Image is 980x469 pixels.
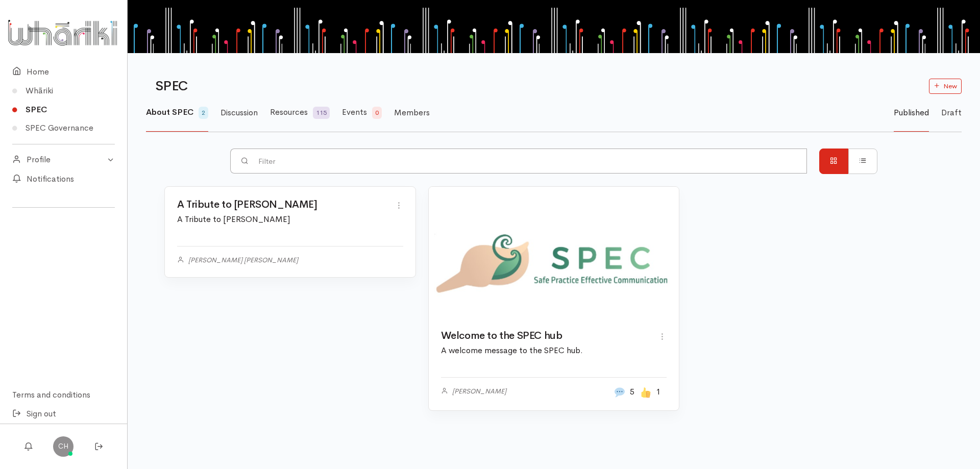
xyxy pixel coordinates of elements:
span: About SPEC [146,107,193,117]
h1: SPEC [155,79,917,94]
span: 0 [372,107,382,119]
a: Published [894,94,929,132]
span: Members [394,107,430,118]
a: New [929,79,962,94]
a: Discussion [220,94,258,132]
span: Discussion [220,107,258,118]
a: About SPEC 2 [146,94,208,132]
input: Filter [253,149,807,174]
span: 115 [313,107,330,119]
span: 2 [199,107,208,119]
a: Draft [941,94,962,132]
a: Events 0 [342,94,382,132]
a: CH [53,436,73,457]
span: Resources [270,107,308,117]
a: Resources 115 [270,94,330,132]
span: Events [342,107,367,117]
a: Members [394,94,430,132]
iframe: LinkedIn Embedded Content [43,214,84,226]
